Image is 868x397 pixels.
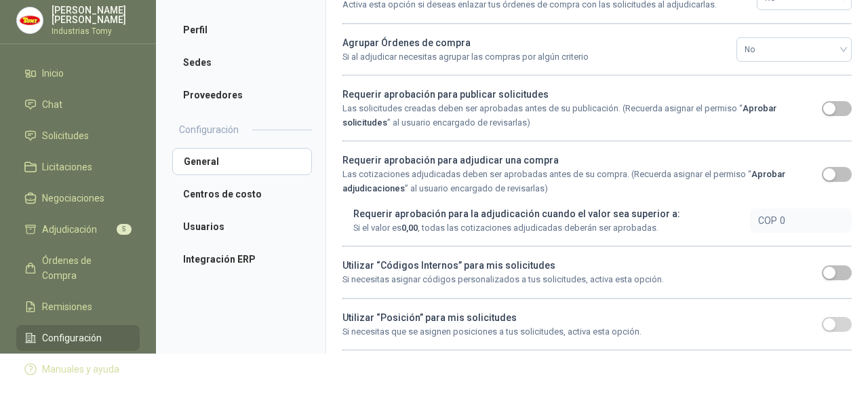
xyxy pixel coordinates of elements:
[42,159,92,174] span: Licitaciones
[172,16,312,43] a: Perfil
[16,154,140,180] a: Licitaciones
[42,191,104,206] span: Negociaciones
[16,92,140,117] a: Chat
[342,155,559,166] b: Requerir aprobación para adjudicar una compra
[42,362,119,377] span: Manuales y ayuda
[52,5,140,24] p: [PERSON_NAME] [PERSON_NAME]
[342,312,517,323] b: Utilizar “Posición” para mis solicitudes
[42,128,89,143] span: Solicitudes
[42,97,62,112] span: Chat
[342,168,814,195] p: Las cotizaciones adjudicadas deben ser aprobadas antes de su compra. (Recuerda asignar el permiso...
[353,208,680,219] b: Requerir aprobación para la adjudicación cuando el valor sea superior a:
[745,39,844,60] span: No
[172,148,312,175] a: General
[42,253,127,283] span: Órdenes de Compra
[353,221,742,235] p: Si el valor es , todas las cotizaciones adjudicadas deberán ser aprobadas.
[750,208,852,233] button: COP0
[117,224,132,235] span: 5
[16,60,140,86] a: Inicio
[342,325,814,339] p: Si necesitas que se asignen posiciones a tus solicitudes, activa esta opción.
[172,49,312,76] a: Sedes
[172,81,312,109] a: Proveedores
[42,66,64,81] span: Inicio
[16,356,140,382] a: Manuales y ayuda
[401,223,418,233] b: 0,00
[52,27,140,35] p: Industrias Tomy
[16,325,140,351] a: Configuración
[342,260,555,271] b: Utilizar “Códigos Internos” para mis solicitudes
[342,103,776,127] b: Aprobar solicitudes
[179,122,239,137] h2: Configuración
[780,215,841,226] span: 0
[16,248,140,288] a: Órdenes de Compra
[172,213,312,240] a: Usuarios
[16,185,140,211] a: Negociaciones
[172,246,312,273] a: Integración ERP
[342,169,785,193] b: Aprobar adjudicaciones
[42,330,102,345] span: Configuración
[342,89,549,100] b: Requerir aprobación para publicar solicitudes
[758,215,777,226] span: COP
[16,216,140,242] a: Adjudicación5
[342,102,814,130] p: Las solicitudes creadas deben ser aprobadas antes de su publicación. (Recuerda asignar el permiso...
[42,299,92,314] span: Remisiones
[342,37,471,48] b: Agrupar Órdenes de compra
[172,181,312,208] a: Centros de costo
[42,222,97,237] span: Adjudicación
[17,7,43,33] img: Company Logo
[16,294,140,320] a: Remisiones
[16,123,140,149] a: Solicitudes
[342,50,728,64] p: Si al adjudicar necesitas agrupar las compras por algún criterio
[342,273,814,286] p: Si necesitas asignar códigos personalizados a tus solicitudes, activa esta opción.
